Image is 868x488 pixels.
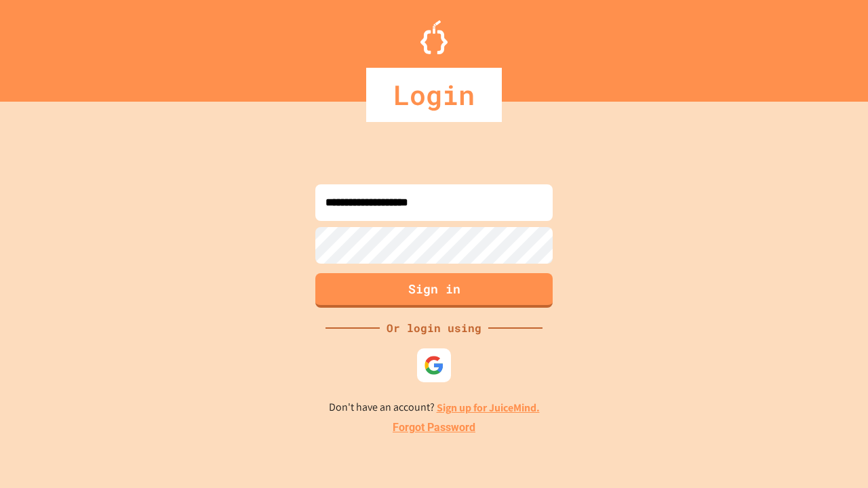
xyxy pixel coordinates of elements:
div: Login [366,68,502,122]
button: Sign in [315,273,553,308]
a: Forgot Password [393,420,475,436]
div: Or login using [380,320,488,336]
img: Logo.svg [420,20,448,54]
a: Sign up for JuiceMind. [437,401,540,415]
img: google-icon.svg [424,355,444,375]
p: Don't have an account? [329,399,540,416]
